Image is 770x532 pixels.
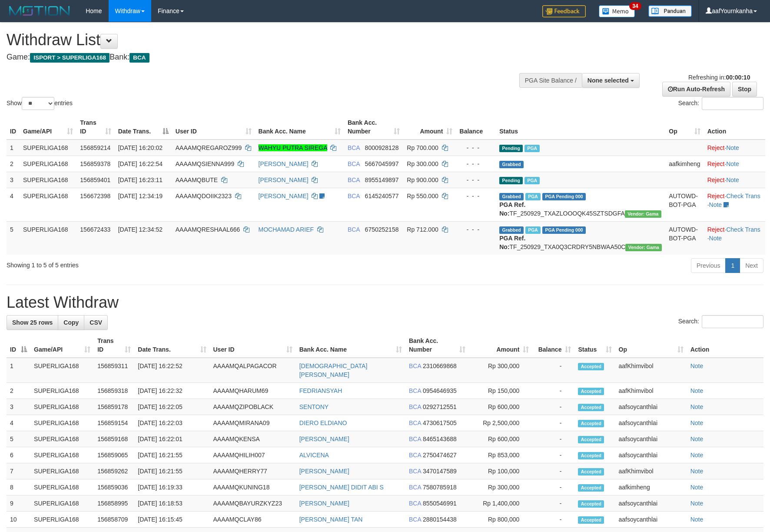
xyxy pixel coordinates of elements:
span: Grabbed [499,193,524,200]
th: Bank Acc. Number: activate to sort column ascending [405,333,469,358]
td: 10 [7,512,30,528]
a: [PERSON_NAME] DIDIT ABI S [299,484,384,491]
span: 156859214 [80,144,110,151]
a: [PERSON_NAME] [259,160,309,167]
td: - [532,399,574,415]
div: Showing 1 to 5 of 5 entries [7,257,314,269]
td: Rp 853,000 [469,447,532,463]
td: Rp 600,000 [469,431,532,447]
th: Trans ID: activate to sort column ascending [76,115,114,140]
span: Refreshing in: [688,74,750,81]
a: Check Trans [726,193,760,199]
span: Grabbed [499,226,524,234]
td: SUPERLIGA168 [20,156,76,172]
span: AAAAMQBUTE [176,176,218,183]
td: SUPERLIGA168 [30,383,94,399]
td: 1 [7,140,20,156]
td: 2 [7,156,20,172]
td: · [704,140,765,156]
span: Grabbed [499,161,524,168]
a: [PERSON_NAME] TAN [299,516,363,523]
td: 8 [7,479,30,495]
span: BCA [348,160,360,167]
a: FEDRIANSYAH [299,387,342,394]
select: Showentries [22,97,54,110]
span: Vendor URL: https://trx31.1velocity.biz [625,210,661,218]
td: · · [704,188,765,221]
th: Date Trans.: activate to sort column ascending [134,333,209,358]
h1: Withdraw List [7,31,504,49]
span: Copy 6145240577 to clipboard [365,193,399,199]
span: [DATE] 16:22:54 [118,160,163,167]
a: Check Trans [726,226,760,233]
span: Copy 8000928128 to clipboard [365,144,399,151]
span: [DATE] 16:20:02 [118,144,163,151]
span: AAAAMQREGAROZ999 [176,144,242,151]
a: SENTONY [299,403,329,410]
td: 3 [7,172,20,188]
th: User ID: activate to sort column ascending [210,333,296,358]
td: SUPERLIGA168 [30,447,94,463]
td: 9 [7,495,30,512]
td: · · [704,221,765,255]
a: Stop [732,82,757,96]
td: SUPERLIGA168 [30,512,94,528]
td: aafkimheng [665,156,704,172]
span: AAAAMQRESHAAL666 [176,226,240,233]
th: Amount: activate to sort column ascending [469,333,532,358]
a: Reject [707,226,725,233]
th: Op: activate to sort column ascending [615,333,687,358]
a: [DEMOGRAPHIC_DATA][PERSON_NAME] [299,362,368,378]
span: BCA [409,484,421,491]
div: - - - [459,225,492,234]
span: Copy 2880154438 to clipboard [423,516,457,523]
span: Copy 0954646935 to clipboard [423,387,457,394]
a: Reject [707,176,725,183]
td: TF_250929_TXA0Q3CRDRY5NBWAA50C [496,221,665,255]
h4: Game: Bank: [7,53,504,62]
span: Accepted [578,500,604,508]
td: [DATE] 16:22:01 [134,431,209,447]
a: Note [690,419,704,426]
td: [DATE] 16:18:53 [134,495,209,512]
td: aafKhimvibol [615,383,687,399]
td: SUPERLIGA168 [30,463,94,479]
a: Note [709,201,722,208]
td: 1 [7,358,30,383]
td: 156859036 [94,479,134,495]
a: Note [726,144,739,151]
th: Balance: activate to sort column ascending [532,333,574,358]
td: [DATE] 16:22:32 [134,383,209,399]
div: - - - [459,192,492,200]
a: Note [726,160,739,167]
td: 156858709 [94,512,134,528]
span: Copy 8465143688 to clipboard [423,436,457,442]
td: - [532,358,574,383]
td: 156859168 [94,431,134,447]
td: AUTOWD-BOT-PGA [665,188,704,221]
th: ID [7,115,20,140]
a: [PERSON_NAME] [259,193,309,199]
span: CSV [90,319,102,326]
a: Note [690,500,704,507]
td: - [532,447,574,463]
a: Note [690,484,704,491]
td: - [532,415,574,431]
a: Reject [707,160,725,167]
td: aafkimheng [615,479,687,495]
td: aafsoycanthlai [615,431,687,447]
td: Rp 800,000 [469,512,532,528]
th: Status [496,115,665,140]
span: Accepted [578,388,604,395]
th: Trans ID: activate to sort column ascending [94,333,134,358]
td: 156859178 [94,399,134,415]
img: Button%20Memo.svg [599,5,635,17]
td: AAAAMQBAYURZKYZ23 [210,495,296,512]
th: User ID: activate to sort column ascending [172,115,255,140]
td: 4 [7,415,30,431]
td: SUPERLIGA168 [30,415,94,431]
td: Rp 1,400,000 [469,495,532,512]
td: [DATE] 16:21:55 [134,447,209,463]
span: BCA [409,362,421,369]
span: BCA [348,193,360,199]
